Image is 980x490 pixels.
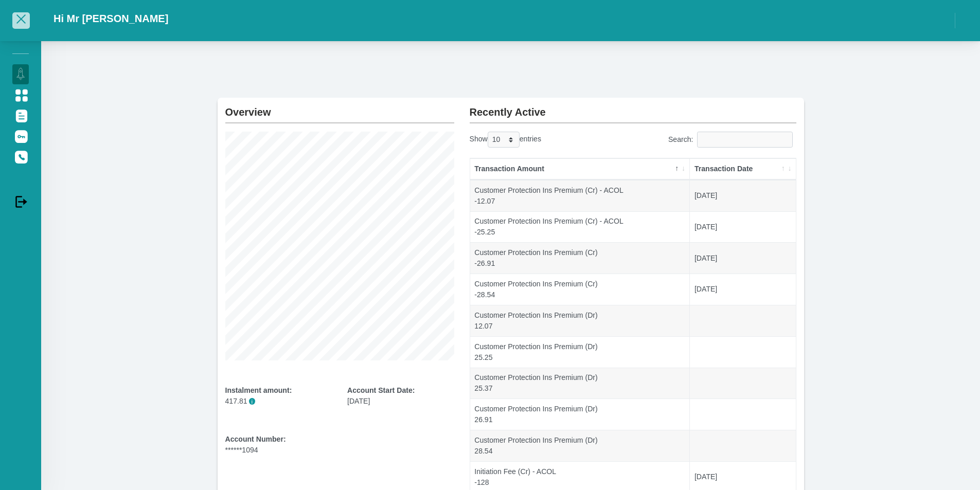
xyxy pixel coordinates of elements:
[470,398,690,430] td: Customer Protection Ins Premium (Dr) 26.91
[12,147,29,166] a: Contact Us
[54,12,168,25] h2: Hi Mr [PERSON_NAME]
[690,180,795,211] td: [DATE]
[690,274,795,305] td: [DATE]
[12,48,29,58] li: Manage
[225,435,286,443] b: Account Number:
[225,396,332,407] p: 417.81
[470,336,690,368] td: Customer Protection Ins Premium (Dr) 25.25
[690,158,795,180] th: Transaction Date: activate to sort column ascending
[225,386,292,394] b: Instalment amount:
[347,385,454,407] div: [DATE]
[470,274,690,305] td: Customer Protection Ins Premium (Cr) -28.54
[488,132,520,148] select: Showentries
[470,98,796,118] h2: Recently Active
[470,211,690,243] td: Customer Protection Ins Premium (Cr) - ACOL -25.25
[690,242,795,274] td: [DATE]
[12,64,29,84] a: Dashboard
[690,211,795,243] td: [DATE]
[12,105,29,125] a: Documents
[470,158,690,180] th: Transaction Amount: activate to sort column descending
[668,132,796,148] label: Search:
[697,132,793,148] input: Search:
[470,180,690,211] td: Customer Protection Ins Premium (Cr) - ACOL -12.07
[12,85,29,104] a: Manage Account
[470,430,690,461] td: Customer Protection Ins Premium (Dr) 28.54
[470,305,690,336] td: Customer Protection Ins Premium (Dr) 12.07
[470,132,541,148] label: Show entries
[347,386,415,394] b: Account Start Date:
[12,126,29,146] a: Update Password
[470,368,690,399] td: Customer Protection Ins Premium (Dr) 25.37
[12,191,29,211] a: Logout
[249,398,256,405] span: i
[470,242,690,274] td: Customer Protection Ins Premium (Cr) -26.91
[225,98,454,118] h2: Overview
